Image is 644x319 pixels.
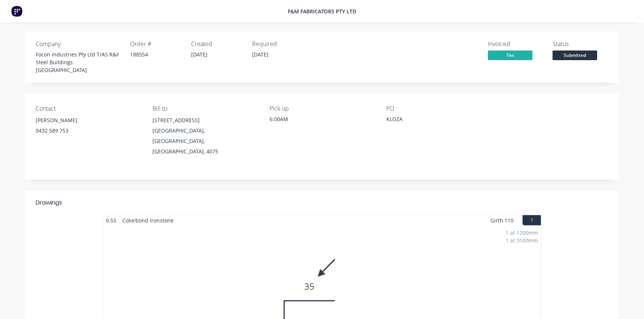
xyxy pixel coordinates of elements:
button: 1 [522,215,541,225]
div: [STREET_ADDRESS] [152,115,257,126]
div: Drawings [36,198,62,207]
div: 6:00AM [270,115,374,123]
div: 1 at 1200mm [506,229,538,237]
span: Girth 110 [490,215,513,226]
div: Contact [36,105,141,112]
div: PO [386,105,491,112]
div: Created [191,40,243,48]
img: Factory [11,6,22,17]
span: Colorbond Ironstone [119,215,177,226]
div: Company [36,40,121,48]
div: [STREET_ADDRESS][GEOGRAPHIC_DATA], [GEOGRAPHIC_DATA], [GEOGRAPHIC_DATA], 4075 [152,115,257,157]
div: KLOZA [386,115,479,126]
div: [PERSON_NAME] [36,115,141,126]
div: Order # [130,40,182,48]
div: Pick up [270,105,374,112]
div: [GEOGRAPHIC_DATA], [GEOGRAPHIC_DATA], [GEOGRAPHIC_DATA], 4075 [152,126,257,157]
div: 1 at 3100mm [506,237,538,244]
span: 0.55 [103,215,119,226]
span: [DATE] [252,51,268,58]
div: 0432 589 753 [36,126,141,136]
div: Status [553,40,608,48]
div: Required [252,40,304,48]
span: Yes [488,51,532,60]
span: F&M Fabricators Pty Ltd [288,8,356,15]
div: 188554 [130,51,182,58]
span: Submitted [553,51,597,60]
div: Focon Industries Pty Ltd T/AS R&F Steel Buildings [GEOGRAPHIC_DATA] [36,51,121,74]
div: Invoiced [488,40,544,48]
div: [PERSON_NAME]0432 589 753 [36,115,141,139]
div: Bill to [152,105,257,112]
span: [DATE] [191,51,207,58]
